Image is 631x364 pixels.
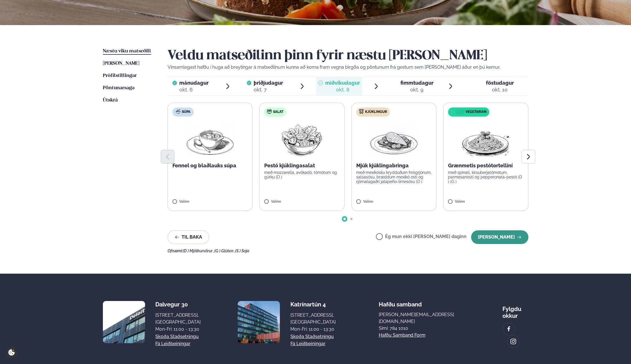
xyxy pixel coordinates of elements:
p: Fennel og blaðlauks súpa [172,162,248,169]
a: image alt [503,323,515,335]
div: okt. 9 [400,86,433,93]
img: Spagetti.png [461,121,511,158]
div: Fylgdu okkur [502,301,528,319]
span: Prófílstillingar [103,73,137,78]
img: soup.svg [176,109,180,114]
a: Næstu viku matseðill [103,48,151,55]
p: með mozzarella, avókadó, tómötum og gúrku (D ) [264,170,340,179]
div: Mon-Fri: 11:00 - 13:30 [155,326,201,333]
span: Útskrá [103,98,118,103]
img: Salad.png [277,121,327,158]
p: Mjúk kjúklingabringa [356,162,432,169]
img: chicken.svg [359,109,364,114]
div: [STREET_ADDRESS], [GEOGRAPHIC_DATA] [155,312,201,326]
a: Fá leiðbeiningar [290,340,325,347]
span: Salat [273,110,283,114]
div: Dalvegur 30 [155,301,201,308]
span: [PERSON_NAME] [103,61,139,66]
p: Grænmetis pestótortellíní [448,162,524,169]
span: (G ) Glúten , [214,249,235,253]
div: [STREET_ADDRESS], [GEOGRAPHIC_DATA] [290,312,336,326]
p: Sími: 784 1010 [379,325,460,332]
a: Cookie settings [6,347,17,358]
div: okt. 6 [179,86,209,93]
div: Ofnæmi: [168,249,528,253]
p: Vinsamlegast hafðu í huga að breytingar á matseðlinum kunna að koma fram vegna birgða og pöntunum... [168,64,528,71]
a: Hafðu samband form [379,332,426,339]
p: með spínati, kirsuberjatómötum, parmesanosti og pepperonata-pestó (D ) (G ) [448,170,524,184]
div: Katrínartún 4 [290,301,336,308]
img: Chicken-breast.png [369,121,419,158]
div: okt. 8 [325,86,360,93]
span: (S ) Soja [235,249,249,253]
span: Næstu viku matseðill [103,49,151,54]
h2: Veldu matseðilinn þinn fyrir næstu [PERSON_NAME] [168,48,528,64]
div: okt. 7 [254,86,283,93]
span: Súpa [182,110,190,114]
span: miðvikudagur [325,80,360,86]
span: Pöntunarsaga [103,86,135,90]
span: Vegetarian [465,110,487,114]
span: fimmtudagur [400,80,433,86]
img: image alt [510,338,516,345]
img: Soup.png [185,121,235,158]
span: Kjúklingur [365,110,387,114]
a: [PERSON_NAME][EMAIL_ADDRESS][DOMAIN_NAME] [379,311,460,325]
button: Next slide [522,150,535,164]
div: okt. 10 [486,86,514,93]
p: Pestó kjúklingasalat [264,162,340,169]
button: Til baka [168,230,209,244]
img: image alt [506,326,512,332]
a: Útskrá [103,97,118,104]
a: Skoða staðsetningu [290,333,334,340]
p: með mexíkósku krydduðum hrísgrjónum, salsasósu, bræddum mexíkó osti og rjómalagaðri jalapeño-lime... [356,170,432,184]
a: Pöntunarsaga [103,85,135,91]
img: icon [449,109,465,115]
img: salad.svg [267,109,272,114]
button: Previous slide [161,150,174,164]
button: [PERSON_NAME] [471,230,528,244]
span: Hafðu samband [379,296,422,308]
span: Go to slide 1 [343,218,346,220]
span: mánudagur [179,80,209,86]
a: [PERSON_NAME] [103,60,139,67]
span: þriðjudagur [254,80,283,86]
a: Prófílstillingar [103,72,137,79]
a: Fá leiðbeiningar [155,340,190,347]
span: föstudagur [486,80,514,86]
span: (D ) Mjólkurvörur , [183,249,214,253]
div: Mon-Fri: 11:00 - 13:30 [290,326,336,333]
a: image alt [507,335,519,347]
img: image alt [103,301,145,343]
span: Go to slide 2 [350,218,353,220]
img: image alt [238,301,280,343]
a: Skoða staðsetningu [155,333,199,340]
